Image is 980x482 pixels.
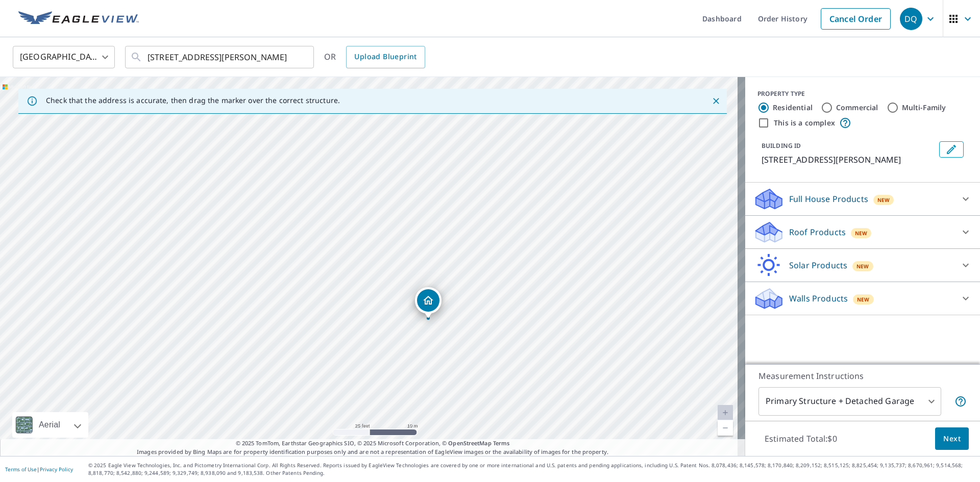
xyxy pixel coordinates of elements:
[46,96,340,105] p: Check that the address is accurate, then drag the marker over the correct structure.
[939,141,964,158] button: Edit building 1
[88,462,975,477] p: © 2025 Eagle View Technologies, Inc. and Pictometry International Corp. All Rights Reserved. Repo...
[762,141,801,150] p: BUILDING ID
[902,103,946,113] label: Multi-Family
[774,118,835,128] label: This is a complex
[5,466,37,473] a: Terms of Use
[753,253,972,277] div: Solar ProductsNew
[12,412,88,438] div: Aerial
[773,103,813,113] label: Residential
[935,427,969,450] button: Next
[36,412,63,438] div: Aerial
[148,43,293,71] input: Search by address or latitude-longitude
[900,8,922,30] div: DQ
[324,46,425,68] div: OR
[718,420,733,436] a: Current Level 20, Zoom Out
[789,226,846,238] p: Roof Products
[753,187,972,211] div: Full House ProductsNew
[236,439,510,448] span: © 2025 TomTom, Earthstar Geographics SIO, © 2025 Microsoft Corporation, ©
[354,50,416,63] span: Upload Blueprint
[18,11,139,27] img: EV Logo
[5,466,73,472] p: |
[346,46,425,68] a: Upload Blueprint
[709,94,723,108] button: Close
[762,154,935,166] p: [STREET_ADDRESS][PERSON_NAME]
[40,466,73,473] a: Privacy Policy
[856,262,869,270] span: New
[493,439,510,447] a: Terms
[756,427,845,450] p: Estimated Total: $0
[718,405,733,420] a: Current Level 20, Zoom In Disabled
[836,103,878,113] label: Commercial
[448,439,491,447] a: OpenStreetMap
[789,292,848,305] p: Walls Products
[758,370,967,382] p: Measurement Instructions
[758,387,941,416] div: Primary Structure + Detached Garage
[943,433,961,445] span: Next
[954,395,967,408] span: Your report will include the primary structure and a detached garage if one exists.
[753,220,972,244] div: Roof ProductsNew
[789,193,868,205] p: Full House Products
[855,229,868,237] span: New
[753,286,972,311] div: Walls ProductsNew
[877,196,890,204] span: New
[757,89,968,98] div: PROPERTY TYPE
[857,295,870,303] span: New
[13,43,115,71] div: [GEOGRAPHIC_DATA]
[789,259,847,271] p: Solar Products
[821,8,891,30] a: Cancel Order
